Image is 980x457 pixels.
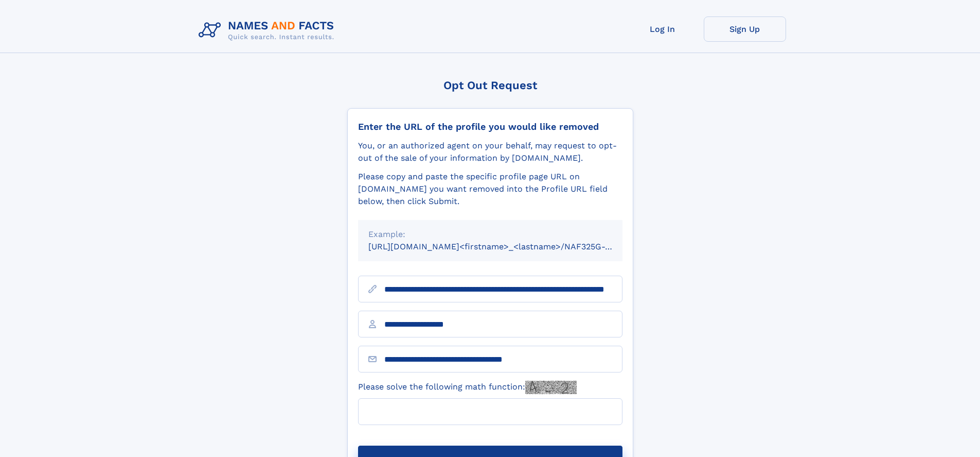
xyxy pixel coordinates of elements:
div: Please copy and paste the specific profile page URL on [DOMAIN_NAME] you want removed into the Pr... [358,171,622,208]
a: Log In [621,16,704,42]
div: Opt Out Request [347,79,633,92]
small: [URL][DOMAIN_NAME]<firstname>_<lastname>/NAF325G-xxxxxxxx [368,242,642,251]
a: Sign Up [704,16,786,42]
img: Logo Names and Facts [194,16,343,44]
label: Please solve the following math function: [358,381,577,394]
div: Enter the URL of the profile you would like removed [358,121,622,132]
div: Example: [368,228,612,241]
div: You, or an authorized agent on your behalf, may request to opt-out of the sale of your informatio... [358,140,622,164]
